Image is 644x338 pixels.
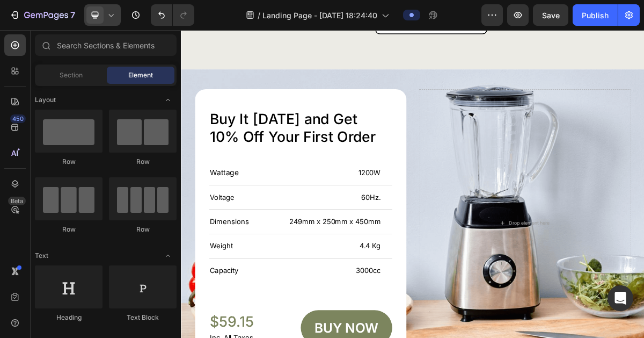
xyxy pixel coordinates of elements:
[151,4,194,26] div: Undo/Redo
[35,34,177,56] input: Search Sections & Elements
[109,225,177,234] div: Row
[456,264,513,273] div: Drop element here
[582,10,609,21] div: Publish
[159,91,177,109] span: Toggle open
[258,10,260,21] span: /
[70,9,75,21] p: 7
[10,114,26,123] div: 450
[60,70,83,80] span: Section
[35,157,103,167] div: Row
[608,285,633,311] div: Open Intercom Messenger
[35,95,56,105] span: Layout
[128,70,153,80] span: Element
[542,11,560,20] span: Save
[8,197,26,205] div: Beta
[262,10,377,21] span: Landing Page - [DATE] 18:24:40
[35,313,103,322] div: Heading
[533,4,568,26] button: Save
[573,4,618,26] button: Publish
[159,247,177,264] span: Toggle open
[35,251,48,261] span: Text
[109,157,177,167] div: Row
[109,313,177,322] div: Text Block
[4,4,80,26] button: 7
[35,225,103,234] div: Row
[40,285,165,316] p: Weight
[167,285,277,316] p: 4.4 Kg
[181,30,644,338] iframe: Design area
